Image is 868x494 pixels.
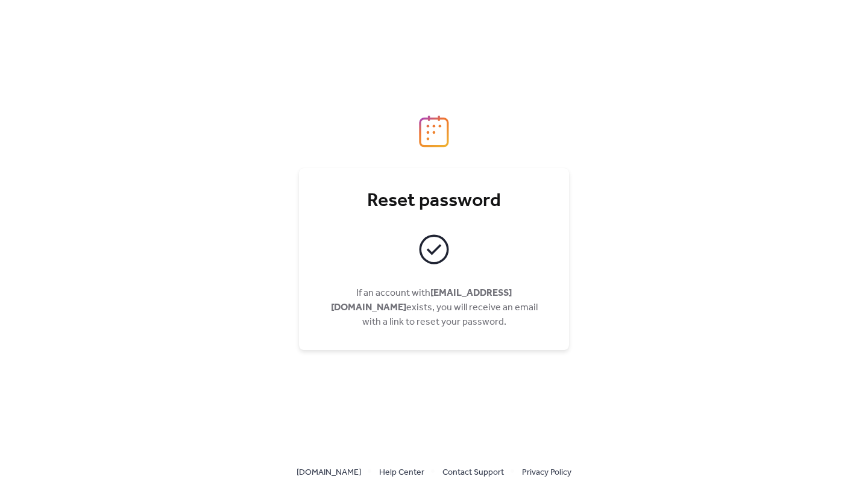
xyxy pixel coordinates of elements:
[323,189,545,213] div: Reset password
[522,466,571,480] span: Privacy Policy
[522,464,571,480] a: Privacy Policy
[331,284,512,317] b: [EMAIL_ADDRESS][DOMAIN_NAME]
[442,464,504,480] a: Contact Support
[419,115,449,148] img: logo
[297,466,361,480] span: [DOMAIN_NAME]
[297,464,361,480] a: [DOMAIN_NAME]
[442,466,504,480] span: Contact Support
[379,464,424,480] a: Help Center
[379,466,424,480] span: Help Center
[331,284,538,331] span: If an account with exists, you will receive an email with a link to reset your password.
